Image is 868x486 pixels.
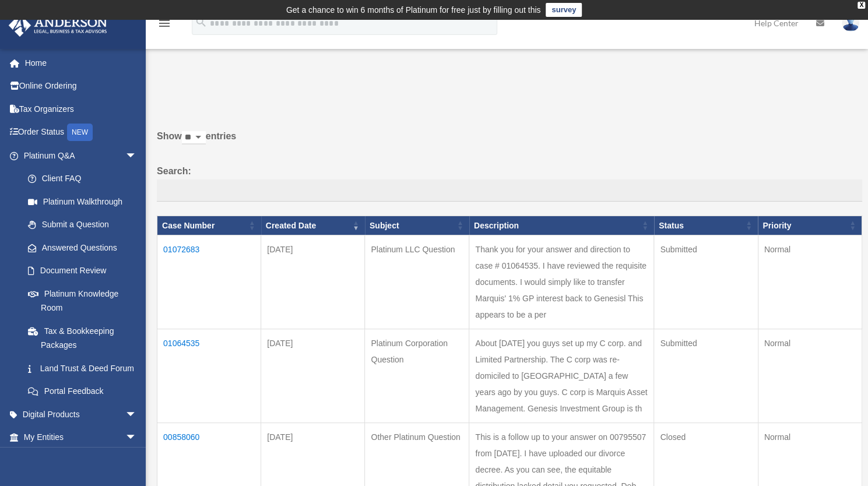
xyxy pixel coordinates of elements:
[758,216,862,235] th: Priority: activate to sort column ascending
[654,329,758,423] td: Submitted
[125,144,149,168] span: arrow_drop_down
[261,216,365,235] th: Created Date: activate to sort column ascending
[858,2,865,9] div: close
[67,124,93,141] div: NEW
[157,128,862,156] label: Show entries
[16,319,149,357] a: Tax & Bookkeeping Packages
[758,235,862,329] td: Normal
[365,329,469,423] td: Platinum Corporation Question
[8,426,154,449] a: My Entitiesarrow_drop_down
[157,16,171,30] i: menu
[157,216,261,235] th: Case Number: activate to sort column ascending
[261,329,365,423] td: [DATE]
[16,282,149,319] a: Platinum Knowledge Room
[16,213,149,237] a: Submit a Question
[365,235,469,329] td: Platinum LLC Question
[195,16,208,29] i: search
[286,3,541,17] div: Get a chance to win 6 months of Platinum for free just by filling out this
[8,121,154,145] a: Order StatusNEW
[125,403,149,427] span: arrow_drop_down
[8,144,149,167] a: Platinum Q&Aarrow_drop_down
[758,329,862,423] td: Normal
[125,426,149,450] span: arrow_drop_down
[469,329,654,423] td: About [DATE] you guys set up my C corp. and Limited Partnership. The C corp was re-domiciled to [...
[654,235,758,329] td: Submitted
[157,179,862,202] input: Search:
[16,167,149,191] a: Client FAQ
[157,20,171,30] a: menu
[654,216,758,235] th: Status: activate to sort column ascending
[8,403,154,426] a: Digital Productsarrow_drop_down
[842,15,859,31] img: User Pic
[16,380,149,403] a: Portal Feedback
[182,131,206,145] select: Showentries
[157,329,261,423] td: 01064535
[157,235,261,329] td: 01072683
[16,357,149,380] a: Land Trust & Deed Forum
[16,190,149,213] a: Platinum Walkthrough
[5,14,111,37] img: Anderson Advisors Platinum Portal
[469,216,654,235] th: Description: activate to sort column ascending
[8,75,154,98] a: Online Ordering
[16,259,149,283] a: Document Review
[469,235,654,329] td: Thank you for your answer and direction to case # 01064535. I have reviewed the requisite documen...
[546,3,582,17] a: survey
[261,235,365,329] td: [DATE]
[365,216,469,235] th: Subject: activate to sort column ascending
[8,51,154,75] a: Home
[8,97,154,121] a: Tax Organizers
[157,163,862,202] label: Search:
[16,236,143,259] a: Answered Questions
